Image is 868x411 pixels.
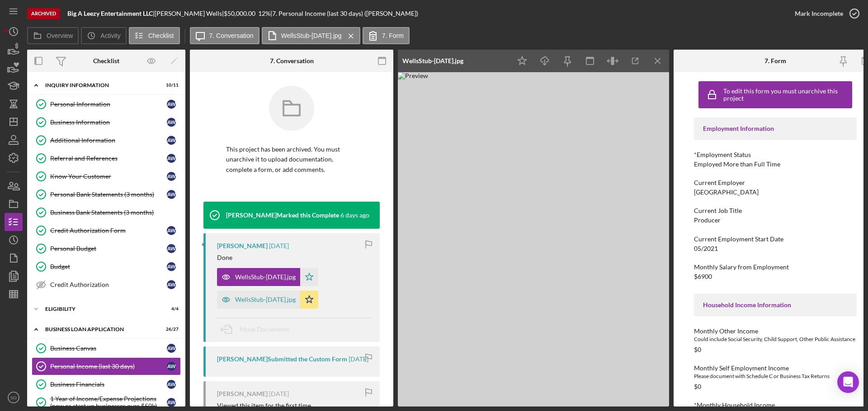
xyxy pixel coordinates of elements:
[50,137,167,144] div: Additional Information
[47,32,73,39] label: Overview
[235,296,296,303] div: WellsStub-[DATE].jpg
[363,27,410,44] button: 7. Form
[694,245,718,252] div: 05/2021
[340,212,369,219] time: 2025-08-14 15:57
[167,136,176,145] div: A W
[45,306,156,312] div: ELIGIBILITY
[167,154,176,163] div: A W
[129,27,180,44] button: Checklist
[148,32,174,39] label: Checklist
[167,280,176,289] div: A W
[100,32,120,39] label: Activity
[32,276,181,294] a: Credit AuthorizationAW
[50,101,167,108] div: Personal Information
[795,5,843,23] div: Mark Incomplete
[167,398,176,407] div: A W
[167,362,176,371] div: A W
[50,345,167,352] div: Business Canvas
[694,383,701,390] div: $0
[162,306,179,312] div: 4 / 4
[694,263,857,271] div: Monthly Salary from Employment
[67,10,155,17] div: |
[270,57,314,65] div: 7. Conversation
[694,161,780,168] div: Employed More than Full Time
[32,95,181,113] a: Personal InformationAW
[694,328,857,335] div: Monthly Other Income
[167,118,176,127] div: A W
[694,372,857,381] div: Please document with Schedule C or Business Tax Returns
[269,242,289,249] time: 2025-07-25 15:48
[217,254,232,261] div: Done
[217,402,312,409] div: Viewed this item for the first time.
[81,27,126,44] button: Activity
[694,402,857,409] div: *Monthly Household Income
[402,57,463,65] div: WellsStub-[DATE].jpg
[93,57,119,65] div: Checklist
[50,281,167,288] div: Credit Authorization
[162,327,179,332] div: 26 / 27
[703,125,848,132] div: Employment Information
[50,363,167,370] div: Personal Income (last 30 days)
[167,172,176,181] div: A W
[190,27,259,44] button: 7. Conversation
[217,291,318,309] button: WellsStub-[DATE].jpg
[32,149,181,167] a: Referral and ReferencesAW
[281,32,342,39] label: WellsStub-[DATE].jpg
[32,131,181,149] a: Additional InformationAW
[703,301,848,309] div: Household Income Information
[694,179,857,186] div: Current Employer
[5,388,23,406] button: SO
[32,203,181,222] a: Business Bank Statements (3 months)
[10,395,17,400] text: SO
[27,8,60,19] div: Archived
[50,209,180,216] div: Business Bank Statements (3 months)
[235,273,296,281] div: WellsStub-[DATE].jpg
[167,100,176,109] div: A W
[32,357,181,375] a: Personal Income (last 30 days)AW
[32,222,181,240] a: Credit Authorization FormAW
[45,327,156,332] div: BUSINESS LOAN APPLICATION
[167,262,176,271] div: A W
[32,240,181,258] a: Personal BudgetAW
[723,88,850,102] div: To edit this form you must unarchive this project
[694,151,857,158] div: *Employment Status
[50,191,167,198] div: Personal Bank Statements (3 months)
[167,244,176,253] div: A W
[155,10,224,17] div: [PERSON_NAME] Wells |
[50,155,167,162] div: Referral and References
[217,356,347,363] div: [PERSON_NAME] Submitted the Custom Form
[32,113,181,131] a: Business InformationAW
[32,185,181,203] a: Personal Bank Statements (3 months)AW
[162,83,179,88] div: 10 / 11
[694,217,721,224] div: Producer
[226,212,339,219] div: [PERSON_NAME] Marked this Complete
[45,83,156,88] div: INQUIRY INFORMATION
[217,390,268,397] div: [PERSON_NAME]
[837,371,859,393] div: Open Intercom Messenger
[269,390,289,397] time: 2025-07-25 15:10
[349,356,368,363] time: 2025-07-25 15:47
[786,5,863,23] button: Mark Incomplete
[50,227,167,234] div: Credit Authorization Form
[694,207,857,214] div: Current Job Title
[398,72,669,406] img: Preview
[32,375,181,393] a: Business FinancialsAW
[217,318,298,341] button: Move Documents
[32,167,181,185] a: Know Your CustomerAW
[167,190,176,199] div: A W
[50,173,167,180] div: Know Your Customer
[167,226,176,235] div: A W
[694,236,857,243] div: Current Employment Start Date
[167,380,176,389] div: A W
[27,27,79,44] button: Overview
[764,57,786,65] div: 7. Form
[32,339,181,357] a: Business CanvasAW
[694,335,857,344] div: Could include Social Security, Child Support, Other Public Assistance
[32,258,181,276] a: BudgetAW
[50,395,167,410] div: 1 Year of Income/Expense Projections (new or start up businesses over $50k)
[694,346,701,353] div: $0
[694,273,712,280] div: $6900
[382,32,404,39] label: 7. Form
[224,10,258,17] div: $50,000.00
[50,245,167,252] div: Personal Budget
